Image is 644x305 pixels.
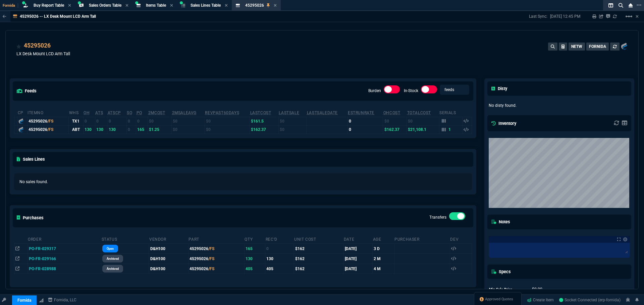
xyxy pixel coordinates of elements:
[485,297,513,302] span: Approved Quotes
[83,125,95,134] td: 130
[524,295,556,305] a: Create Item
[148,125,172,134] td: $1.25
[265,264,294,274] td: 405
[95,110,103,115] abbr: Total units in inventory => minus on SO => plus on PO
[188,234,244,244] th: Part
[407,125,439,134] td: $21,108.1
[47,119,53,124] span: /FS
[29,266,100,272] nx-fornida-value: PO-FR-028988
[307,110,338,115] abbr: The date of the last SO Inv price. No time limit. (ignore zeros)
[383,125,407,134] td: $162.37
[373,234,394,244] th: Age
[47,127,53,132] span: /FS
[20,14,96,19] p: 45295026 -- LX Desk Mount LCD Arm Tall
[343,243,373,253] td: [DATE]
[383,117,407,125] td: $0
[136,125,148,134] td: 165
[489,102,630,108] p: No disty found.
[448,127,451,132] p: 1
[95,117,107,125] td: 0
[29,127,67,133] div: 45295026
[172,110,197,115] abbr: Avg Sale from SO invoices for 2 months
[172,125,205,134] td: $0
[265,243,294,253] td: 0
[343,234,373,244] th: Date
[149,243,188,253] td: D&H100
[626,1,635,9] nx-icon: Close Workbench
[205,110,239,115] abbr: Total revenue past 60 days
[244,264,265,274] td: 405
[489,286,572,293] tr: undefined
[101,234,149,244] th: Status
[137,110,142,115] abbr: Total units on open Purchase Orders
[127,110,132,115] abbr: Total units on open Sales Orders
[188,243,244,253] td: 45295026
[3,3,18,8] span: Fornida
[126,117,136,125] td: 0
[343,264,373,274] td: [DATE]
[278,117,306,125] td: $0
[148,110,165,115] abbr: Avg cost of all PO invoices for 2 months
[125,3,128,8] nx-icon: Close Tab
[149,234,188,244] th: Vendor
[17,156,45,162] h5: Sales Lines
[394,234,450,244] th: Purchaser
[15,256,19,261] nx-icon: Open In Opposite Panel
[3,14,6,19] nx-icon: Back to Table
[24,41,51,50] a: 45295026
[586,43,609,51] button: FORNIDA
[421,85,437,96] div: In-Stock
[491,85,507,92] h5: Disty
[19,179,467,185] p: No sales found.
[170,3,173,8] nx-icon: Close Tab
[29,266,56,271] span: PO-FR-028988
[15,246,19,251] nx-icon: Open In Opposite Panel
[407,110,431,115] abbr: Total Cost of Units on Hand
[294,243,343,253] td: $162
[245,3,264,8] span: 45295026
[89,3,121,8] span: Sales Orders Table
[208,266,214,271] span: /FS
[107,256,119,261] p: archived
[606,1,616,9] nx-icon: Split Panels
[107,266,119,272] p: archived
[244,243,265,253] td: 165
[491,120,516,127] h5: Inventory
[373,254,394,264] td: 2 M
[34,3,64,8] span: Buy Report Table
[636,14,639,19] a: Hide Workbench
[449,212,465,223] div: Transfers
[83,117,95,125] td: 0
[149,254,188,264] td: D&H100
[107,125,127,134] td: 130
[625,12,633,20] mat-icon: Example home icon
[384,85,400,96] div: Burden
[205,125,250,134] td: $0
[491,219,510,225] h5: Notes
[205,117,250,125] td: $0
[368,88,381,93] label: Burden
[407,117,439,125] td: $0
[348,110,374,115] abbr: Total sales within a 30 day window based on last time there was inventory
[404,88,418,93] label: In-Stock
[188,264,244,274] td: 45295026
[265,254,294,264] td: 130
[17,88,37,94] h5: feeds
[136,117,148,125] td: 0
[559,298,621,302] span: Socket Connected (erp-fornida)
[68,3,71,8] nx-icon: Close Tab
[383,110,400,115] abbr: Avg Cost of Inventory on-hand
[208,246,214,251] span: /FS
[69,117,84,125] td: TX1
[343,254,373,264] td: [DATE]
[347,117,383,125] td: 0
[107,117,127,125] td: 0
[347,125,383,134] td: 0
[294,254,343,264] td: $162
[373,243,394,253] td: 3 D
[146,3,166,8] span: Items Table
[126,125,136,134] td: 0
[28,234,101,244] th: Order
[250,110,271,115] abbr: The last purchase cost from PO Order
[16,51,70,57] p: LX Desk Mount LCD Arm Tall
